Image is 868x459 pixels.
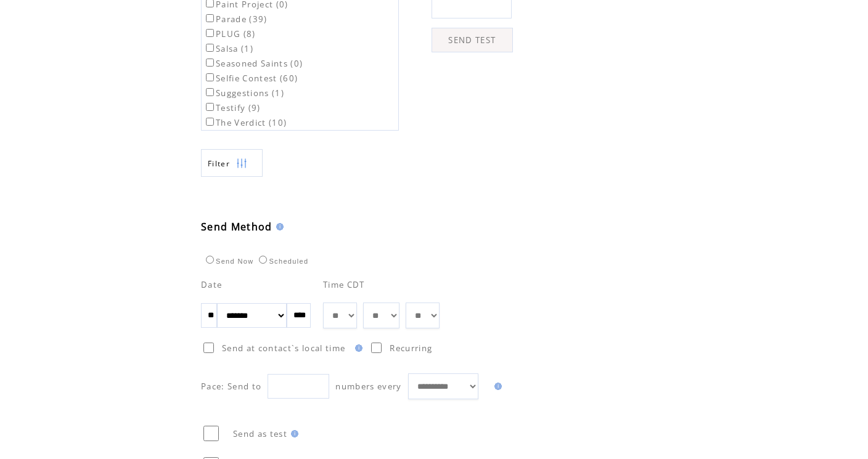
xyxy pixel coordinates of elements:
[201,279,222,290] span: Date
[201,149,263,177] a: Filter
[201,220,272,234] span: Send Method
[203,14,268,25] label: Parade (39)
[233,428,287,439] span: Send as test
[236,150,247,177] img: filters.png
[206,103,214,111] input: Testify (9)
[206,14,214,22] input: Parade (39)
[287,430,298,437] img: help.gif
[206,44,214,52] input: Salsa (1)
[259,256,267,264] input: Scheduled
[203,117,287,128] label: The Verdict (10)
[206,59,214,67] input: Seasoned Saints (0)
[206,256,214,264] input: Send Now
[203,28,256,39] label: PLUG (8)
[206,29,214,37] input: PLUG (8)
[208,158,230,169] span: Show filters
[203,43,253,54] label: Salsa (1)
[203,73,298,84] label: Selfie Contest (60)
[206,73,214,81] input: Selfie Contest (60)
[203,58,303,69] label: Seasoned Saints (0)
[201,381,261,392] span: Pace: Send to
[206,118,214,126] input: The Verdict (10)
[256,258,308,265] label: Scheduled
[335,381,401,392] span: numbers every
[203,258,253,265] label: Send Now
[432,28,513,52] a: SEND TEST
[351,344,362,352] img: help.gif
[272,223,284,230] img: help.gif
[203,87,284,99] label: Suggestions (1)
[206,88,214,96] input: Suggestions (1)
[323,279,365,290] span: Time CDT
[491,383,502,390] img: help.gif
[222,343,345,354] span: Send at contact`s local time
[390,343,432,354] span: Recurring
[203,102,261,113] label: Testify (9)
